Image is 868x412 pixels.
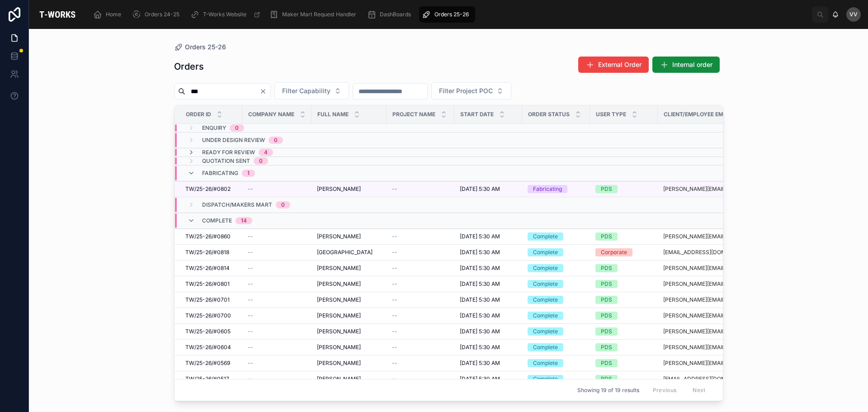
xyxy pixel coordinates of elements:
[533,248,558,256] div: Complete
[248,360,306,367] a: --
[663,344,744,351] a: [PERSON_NAME][EMAIL_ADDRESS][DOMAIN_NAME]
[528,359,585,367] a: Complete
[235,124,239,132] div: 0
[174,43,226,52] a: Orders 25-26
[663,185,744,193] a: [PERSON_NAME][EMAIL_ADDRESS][DOMAIN_NAME]
[185,280,237,288] a: TW/25-26/#0801
[248,375,306,383] a: --
[392,328,449,335] a: --
[528,232,585,241] a: Complete
[248,312,306,319] a: --
[185,344,237,351] a: TW/25-26/#0604
[663,296,744,303] a: [PERSON_NAME][EMAIL_ADDRESS][DOMAIN_NAME]
[185,360,237,367] a: TW/25-26/#0569
[129,6,186,23] a: Orders 24-25
[248,249,253,256] span: --
[528,296,585,304] a: Complete
[392,375,449,383] a: --
[248,328,253,335] span: --
[248,280,306,288] a: --
[392,360,449,367] a: --
[185,265,230,272] span: TW/25-26/#0814
[663,280,744,288] a: [PERSON_NAME][EMAIL_ADDRESS][DOMAIN_NAME]
[460,185,517,193] a: [DATE] 5:30 AM
[185,360,230,367] span: TW/25-26/#0569
[241,217,247,224] div: 14
[317,344,381,351] a: [PERSON_NAME]
[186,111,211,118] span: Order ID
[380,11,411,18] span: DashBoards
[460,249,500,256] span: [DATE] 5:30 AM
[595,264,652,272] a: PDS
[460,185,500,193] span: [DATE] 5:30 AM
[528,343,585,351] a: Complete
[106,11,121,18] span: Home
[392,265,449,272] a: --
[460,375,500,383] span: [DATE] 5:30 AM
[185,328,231,335] span: TW/25-26/#0605
[185,249,237,256] a: TW/25-26/#0818
[185,375,237,383] a: TW/25-26/#0517
[317,344,361,351] span: [PERSON_NAME]
[274,82,349,99] button: Select Button
[317,375,361,383] span: [PERSON_NAME]
[317,111,349,118] span: Full Name
[317,360,381,367] a: [PERSON_NAME]
[663,360,744,367] a: [PERSON_NAME][EMAIL_ADDRESS][DOMAIN_NAME]
[601,232,612,241] div: PDS
[392,296,397,303] span: --
[663,312,744,319] a: [PERSON_NAME][EMAIL_ADDRESS][DOMAIN_NAME]
[185,43,226,52] span: Orders 25-26
[601,248,627,256] div: Corporate
[185,280,230,288] span: TW/25-26/#0801
[248,233,253,240] span: --
[595,312,652,320] a: PDS
[185,233,231,240] span: TW/25-26/#0860
[317,280,381,288] a: [PERSON_NAME]
[392,249,397,256] span: --
[652,57,720,73] button: Internal order
[392,185,397,193] span: --
[185,312,237,319] a: TW/25-26/#0700
[663,265,744,272] a: [PERSON_NAME][EMAIL_ADDRESS][DOMAIN_NAME]
[317,249,373,256] span: [GEOGRAPHIC_DATA]
[533,232,558,241] div: Complete
[248,344,306,351] a: --
[460,265,500,272] span: [DATE] 5:30 AM
[528,375,585,383] a: Complete
[90,6,127,23] a: Home
[392,185,449,193] a: --
[595,232,652,241] a: PDS
[185,312,231,319] span: TW/25-26/#0700
[663,375,744,383] a: [EMAIL_ADDRESS][DOMAIN_NAME]
[185,265,237,272] a: TW/25-26/#0814
[460,296,517,303] a: [DATE] 5:30 AM
[595,343,652,351] a: PDS
[282,86,330,95] span: Filter Capability
[460,312,500,319] span: [DATE] 5:30 AM
[528,312,585,320] a: Complete
[317,249,381,256] a: [GEOGRAPHIC_DATA]
[434,11,469,18] span: Orders 25-26
[419,6,475,23] a: Orders 25-26
[601,359,612,367] div: PDS
[248,344,253,351] span: --
[259,88,270,95] button: Clear
[185,375,229,383] span: TW/25-26/#0517
[460,233,500,240] span: [DATE] 5:30 AM
[596,111,626,118] span: User Type
[248,280,253,288] span: --
[185,296,230,303] span: TW/25-26/#0701
[185,328,237,335] a: TW/25-26/#0605
[460,344,517,351] a: [DATE] 5:30 AM
[185,233,237,240] a: TW/25-26/#0860
[460,233,517,240] a: [DATE] 5:30 AM
[664,111,732,118] span: Client/Employee Email
[392,344,397,351] span: --
[248,375,253,383] span: --
[577,387,639,394] span: Showing 19 of 19 results
[392,280,449,288] a: --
